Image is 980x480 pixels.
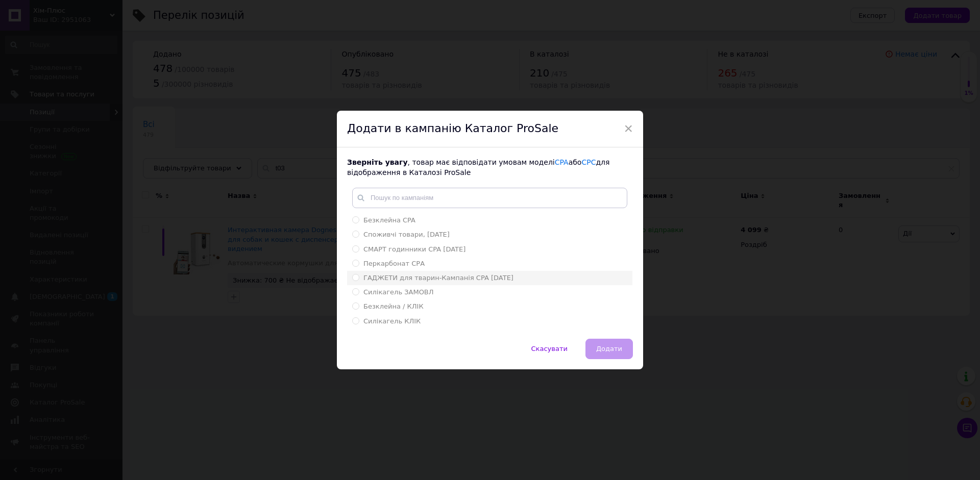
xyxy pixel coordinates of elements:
span: Скасувати [531,345,568,352]
span: × [624,120,633,137]
span: СМАРТ годинники CPA [DATE] [363,245,465,253]
span: Силікагель ЗАМОВЛ [363,288,434,296]
span: Безклейна / КЛІК [363,302,424,310]
span: ГАДЖЕТИ для тварин-Кампанія CPA [DATE] [363,274,513,282]
span: Безклейна CPA [363,216,415,224]
span: Перкарбонат СРА [363,260,425,267]
span: Силікагель КЛІК [363,317,421,325]
div: , товар має відповідати умовам моделі або для відображення в Каталозі ProSale [347,158,633,178]
a: CPC [581,158,596,166]
b: Зверніть увагу [347,158,408,166]
span: Споживчі товари, [DATE] [363,231,450,238]
a: CPA [555,158,569,166]
div: Додати в кампанію Каталог ProSale [337,111,643,147]
button: Скасувати [521,339,578,359]
input: Пошук по кампаніям [352,188,627,208]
